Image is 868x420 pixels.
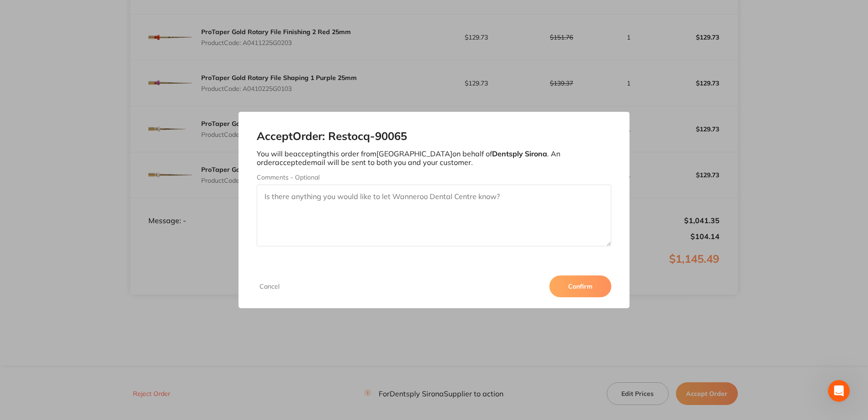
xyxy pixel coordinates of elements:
p: You will be accepting this order from [GEOGRAPHIC_DATA] on behalf of . An order accepted email wi... [257,150,611,166]
button: Cancel [257,282,282,290]
label: Comments - Optional [257,174,611,181]
b: Dentsply Sirona [492,149,547,158]
h2: Accept Order: Restocq- 90065 [257,130,611,143]
iframe: Intercom live chat [828,380,850,402]
button: Confirm [549,275,611,297]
